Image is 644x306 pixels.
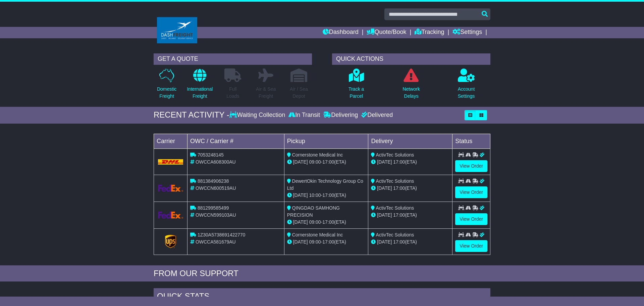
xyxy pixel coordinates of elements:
p: Track a Parcel [348,86,364,100]
td: OWC / Carrier # [187,134,284,148]
span: OWCCN600519AU [196,185,236,191]
div: (ETA) [371,238,449,246]
span: OWCCA608300AU [196,159,236,165]
span: 17:00 [393,212,405,218]
span: 10:00 [309,192,321,198]
span: [DATE] [293,159,308,165]
a: NetworkDelays [402,68,420,103]
div: (ETA) [371,185,449,192]
a: InternationalFreight [186,68,213,103]
span: QINGDAO SAMHONG PRECISION [287,205,340,218]
span: 7053248145 [198,152,224,158]
div: (ETA) [371,212,449,219]
p: Air / Sea Depot [290,86,308,100]
span: ActivTec Solutions [376,205,414,211]
span: [DATE] [293,192,308,198]
a: Settings [452,27,482,38]
a: Quote/Book [367,27,406,38]
span: 17:00 [393,159,405,165]
span: [DATE] [293,239,308,245]
span: DewertOkin Technology Group Co Ltd [287,178,363,191]
td: Pickup [284,134,368,148]
span: 17:00 [322,219,334,225]
span: Cornerstone Medical Inc [292,232,343,237]
img: GetCarrierServiceLogo [165,235,176,248]
span: ActivTec Solutions [376,152,414,158]
span: 17:00 [322,159,334,165]
div: Delivering [322,112,360,119]
td: Delivery [368,134,452,148]
img: GetCarrierServiceLogo [158,212,183,219]
div: - (ETA) [287,238,366,246]
p: Air & Sea Freight [256,86,276,100]
span: 09:00 [309,239,321,245]
div: - (ETA) [287,192,366,199]
p: Network Delays [402,86,420,100]
a: View Order [455,160,487,172]
a: Dashboard [323,27,359,38]
a: Track aParcel [348,68,364,103]
div: Delivered [360,112,393,119]
a: View Order [455,213,487,225]
div: Waiting Collection [229,112,287,119]
a: DomesticFreight [157,68,177,103]
span: 881384906238 [198,178,229,184]
img: DHL.png [158,159,183,165]
span: ActivTec Solutions [376,178,414,184]
img: GetCarrierServiceLogo [158,185,183,192]
span: [DATE] [377,212,392,218]
span: [DATE] [377,159,392,165]
p: Domestic Freight [157,86,176,100]
span: [DATE] [377,185,392,191]
div: FROM OUR SUPPORT [154,269,490,278]
div: (ETA) [371,159,449,166]
a: Tracking [415,27,444,38]
p: Account Settings [458,86,475,100]
td: Status [452,134,490,148]
div: - (ETA) [287,219,366,226]
span: OWCCA581679AU [196,239,236,245]
div: - (ETA) [287,159,366,166]
span: Cornerstone Medical Inc [292,152,343,158]
span: 881299585499 [198,205,229,211]
span: ActivTec Solutions [376,232,414,237]
a: View Order [455,186,487,198]
div: RECENT ACTIVITY - [154,110,229,120]
span: 09:00 [309,159,321,165]
span: 17:00 [393,185,405,191]
p: Full Loads [224,86,241,100]
div: QUICK ACTIONS [332,53,490,65]
span: 17:00 [322,192,334,198]
span: [DATE] [377,239,392,245]
td: Carrier [154,134,187,148]
span: 17:00 [322,239,334,245]
span: 1Z30A5738691422770 [198,232,245,237]
div: GET A QUOTE [154,53,312,65]
span: 09:00 [309,219,321,225]
a: View Order [455,240,487,252]
div: In Transit [287,112,322,119]
p: International Freight [187,86,213,100]
span: 17:00 [393,239,405,245]
a: AccountSettings [458,68,475,103]
span: [DATE] [293,219,308,225]
span: OWCCN599103AU [196,212,236,218]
